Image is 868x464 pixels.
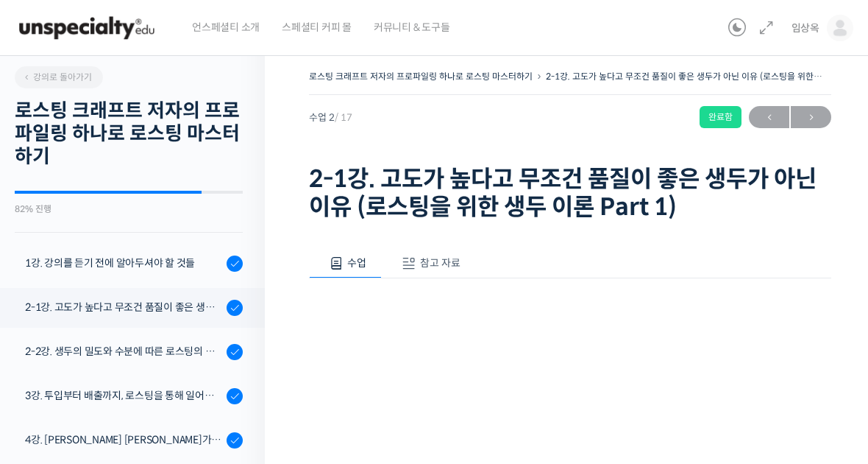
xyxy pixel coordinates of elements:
div: 3강. 투입부터 배출까지, 로스팅을 통해 일어나는 화학적 변화를 알아야 로스팅이 보인다 [25,387,222,404]
div: 2-1강. 고도가 높다고 무조건 품질이 좋은 생두가 아닌 이유 (로스팅을 위한 생두 이론 Part 1) [25,299,222,315]
div: 완료함 [700,106,741,128]
a: 강의로 돌아가기 [15,66,103,88]
span: / 17 [335,111,352,124]
div: 2-2강. 생두의 밀도와 수분에 따른 로스팅의 변화 (로스팅을 위한 생두 이론 Part 2) [25,343,222,359]
div: 4강. [PERSON_NAME] [PERSON_NAME]가 [PERSON_NAME]하는 로스팅 머신의 관리 및 세팅 방법 - 프로밧, 기센 [25,432,222,448]
span: 강의로 돌아가기 [22,71,92,82]
span: → [791,108,831,127]
span: 수업 2 [309,113,352,122]
a: 로스팅 크래프트 저자의 프로파일링 하나로 로스팅 마스터하기 [309,71,533,82]
div: 1강. 강의를 듣기 전에 알아두셔야 할 것들 [25,255,222,271]
span: 참고 자료 [420,256,460,270]
div: 82% 진행 [15,205,243,214]
h1: 2-1강. 고도가 높다고 무조건 품질이 좋은 생두가 아닌 이유 (로스팅을 위한 생두 이론 Part 1) [309,165,831,222]
h2: 로스팅 크래프트 저자의 프로파일링 하나로 로스팅 마스터하기 [15,99,243,169]
a: ←이전 [749,106,789,128]
span: 수업 [347,256,366,270]
span: ← [749,108,789,127]
span: 임상옥 [791,21,819,35]
a: 다음→ [791,106,831,128]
